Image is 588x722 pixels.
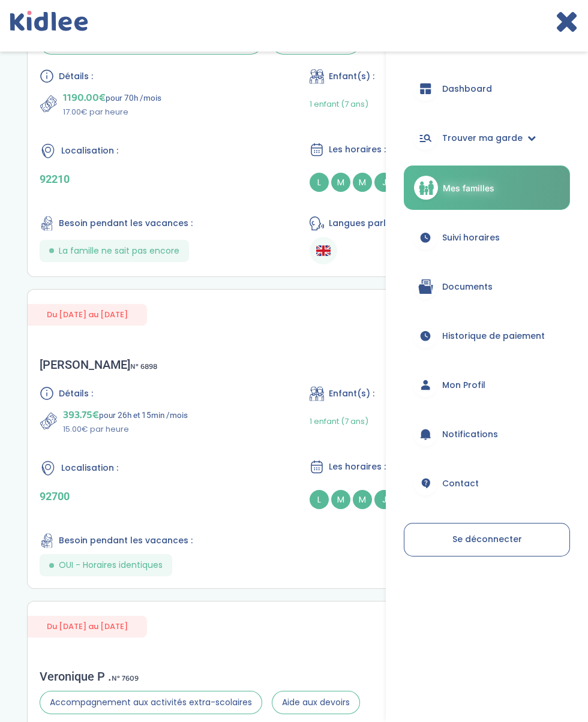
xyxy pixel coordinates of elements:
span: M [353,173,372,192]
span: Du [DATE] au [DATE] [28,616,147,637]
span: Enfant(s) : [329,387,374,400]
a: Suivi horaires [404,216,570,259]
span: J [374,490,394,509]
a: Dashboard [404,67,570,110]
span: Dashboard [442,83,492,95]
p: 92700 [40,490,278,503]
span: Se déconnecter [452,533,522,545]
span: Détails : [59,387,93,400]
span: 1190.00€ [63,89,106,106]
span: N° 7609 [112,672,139,685]
span: OUI - Horaires identiques [59,559,163,571]
a: Mon Profil [404,363,570,407]
span: 1 enfant (7 ans) [310,416,368,427]
span: Langues parlées : [329,217,406,230]
span: L [310,490,329,509]
span: N° 6898 [130,360,157,373]
span: M [331,490,350,509]
span: Suivi horaires [442,231,500,244]
span: Mes familles [443,182,494,194]
span: Enfant(s) : [329,70,374,83]
span: Aide aux devoirs [272,691,360,714]
span: Trouver ma garde [442,132,523,145]
a: Se déconnecter [404,523,570,556]
a: Trouver ma garde [404,116,570,160]
span: Besoin pendant les vacances : [59,534,193,547]
img: Anglais [316,243,331,258]
a: Contact [404,462,570,505]
span: Les horaires : [329,143,386,156]
span: Historique de paiement [442,330,545,342]
div: Veronique P . [40,669,360,684]
span: 393.75€ [63,407,99,423]
span: Notifications [442,428,498,441]
a: Notifications [404,413,570,456]
span: Du [DATE] au [DATE] [28,304,147,325]
span: M [353,490,372,509]
span: J [374,173,394,192]
p: 17.00€ par heure [63,106,161,118]
span: Contact [442,477,479,490]
span: Besoin pendant les vacances : [59,217,193,230]
span: Détails : [59,70,93,83]
span: Mon Profil [442,379,485,392]
div: [PERSON_NAME] [40,357,157,372]
a: Mes familles [404,166,570,210]
span: 1 enfant (7 ans) [310,98,368,110]
a: Historique de paiement [404,314,570,357]
a: Documents [404,265,570,308]
span: La famille ne sait pas encore [59,245,179,257]
span: Accompagnement aux activités extra-scolaires [40,691,262,714]
p: pour 70h /mois [63,89,161,106]
span: Documents [442,281,493,293]
span: M [331,173,350,192]
span: Localisation : [61,462,118,474]
span: L [310,173,329,192]
p: 92210 [40,173,278,185]
p: pour 26h et 15min /mois [63,407,188,423]
p: 15.00€ par heure [63,423,188,435]
span: Les horaires : [329,461,386,473]
span: Localisation : [61,145,118,157]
